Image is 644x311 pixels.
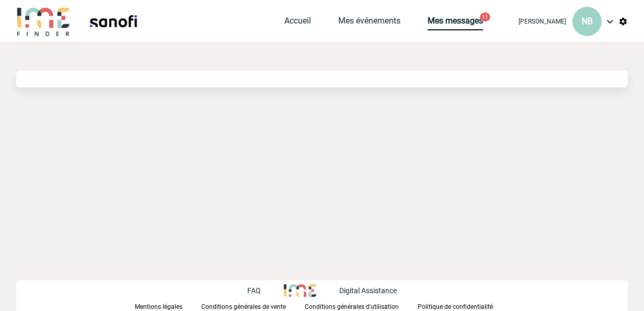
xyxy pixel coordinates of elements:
[480,13,490,21] button: 11
[519,18,566,25] span: [PERSON_NAME]
[582,16,593,26] span: NB
[201,301,305,311] a: Conditions générales de vente
[338,16,400,30] a: Mes événements
[339,286,397,295] p: Digital Assistance
[305,303,399,310] p: Conditions générales d'utilisation
[247,286,261,295] p: FAQ
[418,303,493,310] p: Politique de confidentialité
[135,301,201,311] a: Mentions légales
[247,285,284,295] a: FAQ
[418,301,510,311] a: Politique de confidentialité
[135,303,182,310] p: Mentions légales
[284,16,311,30] a: Accueil
[284,284,316,297] img: http://www.idealmeetingsevents.fr/
[428,16,483,30] a: Mes messages
[16,6,71,36] img: IME-Finder
[305,301,418,311] a: Conditions générales d'utilisation
[201,303,286,310] p: Conditions générales de vente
